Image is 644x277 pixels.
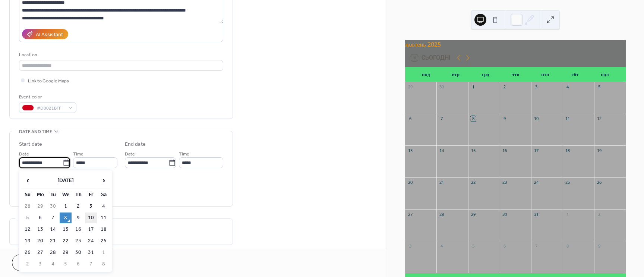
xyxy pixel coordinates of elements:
[28,77,69,85] span: Link to Google Maps
[98,213,110,223] td: 11
[47,224,59,235] td: 14
[565,116,571,122] div: 11
[60,236,72,246] td: 22
[502,180,508,185] div: 23
[596,211,602,217] div: 2
[72,247,84,258] td: 30
[470,211,476,217] div: 29
[565,180,571,185] div: 25
[72,259,84,270] td: 6
[47,189,59,200] th: Tu
[47,247,59,258] td: 28
[85,259,97,270] td: 7
[565,211,571,217] div: 1
[34,259,46,270] td: 3
[19,150,29,158] span: Date
[34,201,46,212] td: 29
[502,84,508,90] div: 2
[439,211,444,217] div: 28
[125,150,135,158] span: Date
[37,104,64,112] span: #D0021BFF
[22,236,34,246] td: 19
[22,247,34,258] td: 26
[36,31,63,39] div: AI Assistant
[407,180,413,185] div: 20
[22,29,68,39] button: AI Assistant
[85,201,97,212] td: 3
[407,116,413,122] div: 6
[596,180,602,185] div: 26
[470,148,476,153] div: 15
[411,67,441,82] div: пнд
[19,51,222,59] div: Location
[47,201,59,212] td: 30
[22,213,34,223] td: 5
[405,40,626,49] div: жовтень 2025
[590,67,620,82] div: ндл
[502,211,508,217] div: 30
[22,189,34,200] th: Su
[502,116,508,122] div: 9
[47,236,59,246] td: 21
[501,67,530,82] div: чтв
[596,148,602,153] div: 19
[85,236,97,246] td: 24
[22,201,34,212] td: 28
[72,189,84,200] th: Th
[565,148,571,153] div: 18
[533,84,539,90] div: 3
[98,259,110,270] td: 8
[98,201,110,212] td: 4
[439,180,444,185] div: 21
[34,236,46,246] td: 20
[72,236,84,246] td: 23
[19,128,52,136] span: Date and time
[407,84,413,90] div: 29
[565,243,571,249] div: 8
[98,247,110,258] td: 1
[439,116,444,122] div: 7
[98,189,110,200] th: Sa
[533,180,539,185] div: 24
[12,254,58,271] a: Cancel
[85,213,97,223] td: 10
[22,224,34,235] td: 12
[470,84,476,90] div: 1
[471,67,501,82] div: срд
[407,148,413,153] div: 13
[470,180,476,185] div: 22
[439,84,444,90] div: 30
[560,67,590,82] div: сбт
[85,189,97,200] th: Fr
[60,224,72,235] td: 15
[60,201,72,212] td: 1
[72,213,84,223] td: 9
[179,150,189,158] span: Time
[85,247,97,258] td: 31
[596,116,602,122] div: 12
[60,259,72,270] td: 5
[470,243,476,249] div: 5
[72,224,84,235] td: 16
[470,116,476,122] div: 8
[530,67,560,82] div: птн
[22,173,33,188] span: ‹
[34,247,46,258] td: 27
[533,148,539,153] div: 17
[22,259,34,270] td: 2
[34,213,46,223] td: 6
[34,224,46,235] td: 13
[34,189,46,200] th: Mo
[565,84,571,90] div: 4
[60,189,72,200] th: We
[533,116,539,122] div: 10
[34,173,97,189] th: [DATE]
[85,224,97,235] td: 17
[502,243,508,249] div: 6
[596,243,602,249] div: 9
[98,173,109,188] span: ›
[47,213,59,223] td: 7
[533,243,539,249] div: 7
[441,67,471,82] div: втр
[596,84,602,90] div: 5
